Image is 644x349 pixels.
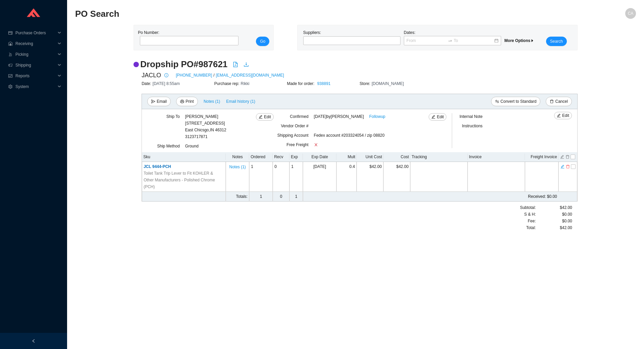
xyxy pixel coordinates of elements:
[180,99,184,104] span: printer
[500,98,536,105] span: Convert to Standard
[495,99,499,104] span: swap
[302,29,402,46] div: Suppliers:
[244,62,249,69] a: download
[546,37,567,46] button: Search
[550,99,554,104] span: delete
[226,97,256,106] button: Email history (1)
[372,81,404,86] span: [DOMAIN_NAME]
[249,162,273,192] td: 1
[256,113,274,121] button: editEdit
[75,8,496,20] h2: PO Search
[15,81,56,92] span: System
[454,37,494,44] input: To
[216,72,284,79] a: [EMAIL_ADDRESS][DOMAIN_NAME]
[526,224,536,231] span: Total:
[317,81,330,86] a: 938891
[520,204,536,211] span: Subtotal:
[383,162,410,192] td: $42.00
[241,81,250,86] span: Rikki
[15,60,56,71] span: Shipping
[161,71,170,80] button: info-circle
[290,114,308,119] span: Confirmed
[560,154,565,159] button: edit
[287,81,316,86] span: Made for order:
[566,164,570,168] button: delete
[536,211,572,218] div: $0.00
[314,143,318,147] span: close
[277,133,309,138] span: Shipping Account
[437,114,444,120] span: Edit
[260,38,265,45] span: Go
[360,81,372,86] span: Store:
[264,114,271,120] span: Edit
[15,49,56,60] span: Picking
[8,85,13,89] span: setting
[203,98,220,102] button: Notes (1)
[429,113,446,121] button: editEdit
[176,72,212,79] a: [PHONE_NUMBER]
[142,70,161,80] span: JACLO
[536,224,572,231] div: $42.00
[226,152,249,162] th: Notes
[153,81,180,86] span: [DATE] 8:55am
[226,98,255,105] span: Email history (1)
[138,29,236,46] div: Po Number:
[562,112,569,119] span: Edit
[528,194,546,199] span: Received:
[491,97,540,106] button: swapConvert to Standard
[8,31,13,35] span: credit-card
[214,81,241,86] span: Purchase rep:
[628,8,634,19] span: CA
[357,152,383,162] th: Unit Cost
[157,144,179,148] span: Ship Method
[303,152,336,162] th: Exp Date
[256,37,269,46] button: Go
[460,114,483,119] span: Internal Note
[273,162,289,192] td: 0
[289,192,303,202] td: 1
[15,71,56,81] span: Reports
[557,114,561,118] span: edit
[528,218,536,224] span: Fee :
[462,124,482,128] span: Instructions
[448,38,452,43] span: to
[431,115,435,120] span: edit
[185,113,226,133] div: [PERSON_NAME] [STREET_ADDRESS] East Chicsgo , IN 46312
[281,124,309,128] span: Vendor Order #
[336,162,357,192] td: 0.4
[560,164,565,168] button: edit
[176,97,198,106] button: printerPrint
[233,62,238,69] a: file-pdf
[314,132,434,141] div: Fedex account #203324054 / zip 08820
[550,38,563,45] span: Search
[383,152,410,162] th: Cost
[565,154,570,159] button: delete
[204,98,220,105] span: Notes ( 1 )
[144,164,171,169] span: JCL 9444-PCH
[140,58,227,70] h2: Dropship PO # 987621
[555,98,568,105] span: Cancel
[357,162,383,192] td: $42.00
[560,164,565,169] span: edit
[303,162,336,192] td: [DATE]
[166,114,180,119] span: Ship To
[566,164,570,169] span: delete
[144,170,224,190] span: Toilet Tank Trip Lever to Fit KOHLER & Other Manufacturers - Polished Chrome (PCH)
[525,152,558,162] th: Freight Invoice
[336,192,558,202] td: $0.00
[249,152,273,162] th: Ordered
[32,339,36,343] span: left
[147,97,171,106] button: sendEmail
[524,211,536,218] span: S & H:
[236,194,248,199] span: Totals:
[249,192,273,202] td: 1
[244,62,249,67] span: download
[336,152,357,162] th: Mult
[314,113,364,120] span: [DATE] by [PERSON_NAME]
[289,162,303,192] td: 1
[229,163,246,168] button: Notes (1)
[185,98,194,105] span: Print
[259,115,263,120] span: edit
[546,97,572,106] button: deleteCancel
[185,144,199,148] span: Ground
